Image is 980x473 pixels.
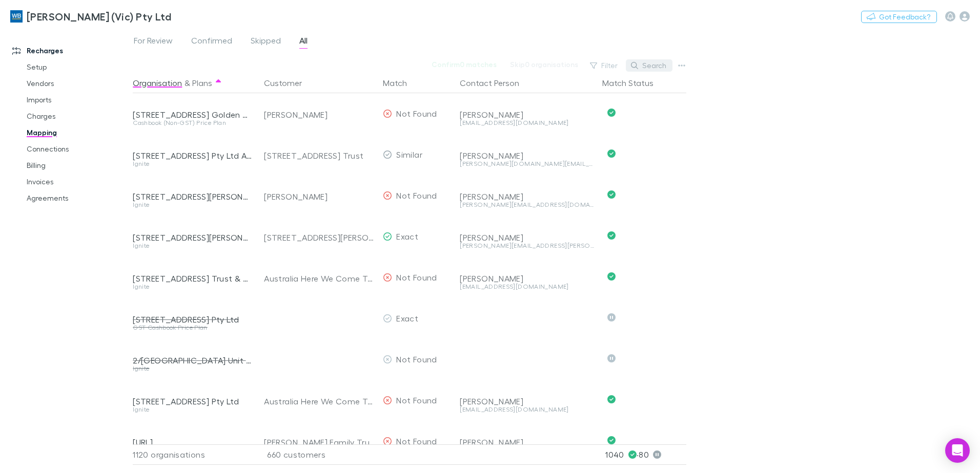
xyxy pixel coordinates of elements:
button: Confirm0 matches [425,58,503,71]
button: Search [626,59,672,72]
span: Not Found [396,354,437,364]
div: Ignite [133,161,252,167]
button: Match [383,73,419,93]
a: Recharges [2,42,138,59]
button: Organisation [133,73,182,93]
div: [PERSON_NAME] [460,232,594,243]
span: Not Found [396,109,437,118]
div: [STREET_ADDRESS] Pty Ltd ATF [STREET_ADDRESS] Trust [133,150,252,161]
span: All [299,35,308,49]
svg: Confirmed [607,149,616,158]
svg: Confirmed [607,272,616,281]
div: [PERSON_NAME][EMAIL_ADDRESS][DOMAIN_NAME] [460,202,594,208]
a: [PERSON_NAME] (Vic) Pty Ltd [4,4,177,29]
div: [EMAIL_ADDRESS][DOMAIN_NAME] [460,120,594,126]
svg: Confirmed [607,109,616,117]
div: Ignite [133,365,252,372]
a: Charges [16,108,138,124]
div: [EMAIL_ADDRESS][DOMAIN_NAME] [460,406,594,413]
div: Cashbook (Non-GST) Price Plan [133,120,252,126]
svg: Skipped [607,313,616,321]
div: [PERSON_NAME] [264,176,375,217]
div: [PERSON_NAME] [460,437,594,447]
button: Match Status [602,73,666,93]
div: [PERSON_NAME] Family Trust [264,422,375,463]
div: 660 customers [256,444,379,465]
div: Australia Here We Come Trust [264,381,375,422]
div: [PERSON_NAME] [460,150,594,161]
div: Ignite [133,202,252,208]
div: [PERSON_NAME] [460,191,594,202]
div: [STREET_ADDRESS] Golden Triangle Investment Trust [133,110,252,120]
a: Invoices [16,174,138,190]
p: 1040 · 80 [605,445,686,464]
div: GST Cashbook Price Plan [133,325,252,331]
div: 2/[GEOGRAPHIC_DATA] Unit Trust [133,355,252,365]
div: [STREET_ADDRESS][PERSON_NAME] Pty Ltd [133,232,252,243]
button: Plans [192,73,212,93]
button: Customer [264,73,314,93]
svg: Confirmed [607,436,616,444]
svg: Confirmed [607,395,616,403]
svg: Skipped [607,354,616,362]
svg: Confirmed [607,190,616,199]
button: Skip0 organisations [503,58,585,71]
a: Connections [16,141,138,157]
h3: [PERSON_NAME] (Vic) Pty Ltd [27,10,171,23]
div: [STREET_ADDRESS] Trust [264,135,375,176]
div: [PERSON_NAME] [460,110,594,120]
div: [EMAIL_ADDRESS][DOMAIN_NAME] [460,284,594,290]
div: [PERSON_NAME] [460,396,594,406]
span: Similar [396,149,422,159]
img: William Buck (Vic) Pty Ltd's Logo [10,10,23,23]
div: [URL] [133,437,252,447]
div: [STREET_ADDRESS] Trust & Grenville Trust [133,273,252,284]
div: [PERSON_NAME][DOMAIN_NAME][EMAIL_ADDRESS][PERSON_NAME][DOMAIN_NAME] [460,161,594,167]
button: Got Feedback? [861,11,937,23]
div: & [133,73,252,93]
a: Agreements [16,190,138,206]
div: Ignite [133,406,252,413]
div: [PERSON_NAME] [460,273,594,284]
a: Imports [16,92,138,108]
span: Not Found [396,395,437,405]
button: Filter [585,59,624,72]
span: Exact [396,231,418,241]
button: Contact Person [460,73,532,93]
a: Setup [16,59,138,75]
div: [PERSON_NAME] [264,94,375,135]
div: [STREET_ADDRESS] Pty Ltd [133,314,252,325]
div: Ignite [133,243,252,249]
span: Not Found [396,436,437,446]
div: Open Intercom Messenger [945,438,970,463]
a: Vendors [16,75,138,92]
span: Not Found [396,272,437,282]
span: Skipped [251,35,281,49]
div: Australia Here We Come Trust [264,258,375,299]
svg: Confirmed [607,231,616,240]
div: Ignite [133,284,252,290]
span: Exact [396,313,418,323]
div: [STREET_ADDRESS][PERSON_NAME] Pty Ltd [264,217,375,258]
span: Confirmed [191,35,232,49]
div: [PERSON_NAME][EMAIL_ADDRESS][PERSON_NAME][DOMAIN_NAME] [460,243,594,249]
a: Mapping [16,124,138,141]
span: Not Found [396,190,437,200]
div: [STREET_ADDRESS][PERSON_NAME] Trust [133,191,252,202]
div: [STREET_ADDRESS] Pty Ltd [133,396,252,406]
span: For Review [134,35,173,49]
div: 1120 organisations [133,444,256,465]
a: Billing [16,157,138,174]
